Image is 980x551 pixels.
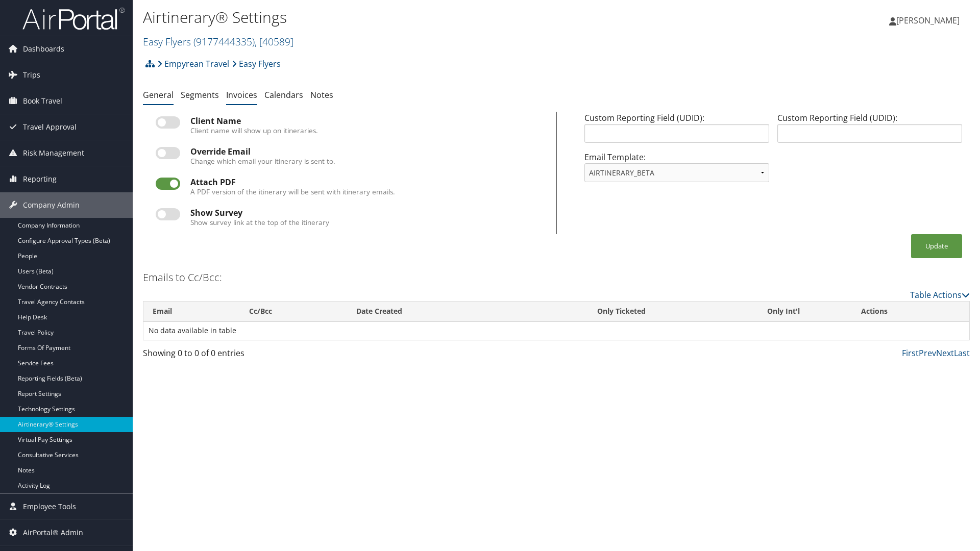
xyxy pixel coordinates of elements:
[852,302,969,321] th: Actions
[310,89,333,101] a: Notes
[143,347,344,364] div: Showing 0 to 0 of 0 entries
[190,147,544,156] div: Override Email
[264,89,303,101] a: Calendars
[190,187,395,197] label: A PDF version of the itinerary will be sent with itinerary emails.
[23,494,76,519] span: Employee Tools
[240,302,348,321] th: Cc/Bcc: activate to sort column ascending
[190,178,544,187] div: Attach PDF
[580,151,773,190] div: Email Template:
[143,321,969,340] td: No data available in table
[347,302,528,321] th: Date Created: activate to sort column ascending
[157,54,229,74] a: Empyrean Travel
[23,192,80,218] span: Company Admin
[143,7,694,28] h1: Airtinerary® Settings
[226,89,257,101] a: Invoices
[190,116,544,126] div: Client Name
[23,166,57,192] span: Reporting
[919,347,936,359] a: Prev
[22,7,125,31] img: airportal-logo.png
[936,347,954,359] a: Next
[954,347,970,359] a: Last
[902,347,919,359] a: First
[190,217,329,228] label: Show survey link at the top of the itinerary
[23,114,77,140] span: Travel Approval
[896,15,960,26] span: [PERSON_NAME]
[255,35,293,48] span: , [ 40589 ]
[190,208,544,217] div: Show Survey
[23,140,84,166] span: Risk Management
[715,302,852,321] th: Only Int'l: activate to sort column ascending
[190,156,335,166] label: Change which email your itinerary is sent to.
[23,62,40,88] span: Trips
[143,302,240,321] th: Email: activate to sort column ascending
[181,89,219,101] a: Segments
[773,112,966,151] div: Custom Reporting Field (UDID):
[528,302,715,321] th: Only Ticketed: activate to sort column ascending
[23,88,62,114] span: Book Travel
[143,35,293,48] a: Easy Flyers
[143,89,174,101] a: General
[910,289,970,300] a: Table Actions
[143,270,222,285] h3: Emails to Cc/Bcc:
[23,520,83,545] span: AirPortal® Admin
[232,54,281,74] a: Easy Flyers
[190,126,318,136] label: Client name will show up on itineraries.
[911,234,962,258] button: Update
[193,35,255,48] span: ( 9177444335 )
[889,5,970,36] a: [PERSON_NAME]
[23,36,64,62] span: Dashboards
[580,112,773,151] div: Custom Reporting Field (UDID):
